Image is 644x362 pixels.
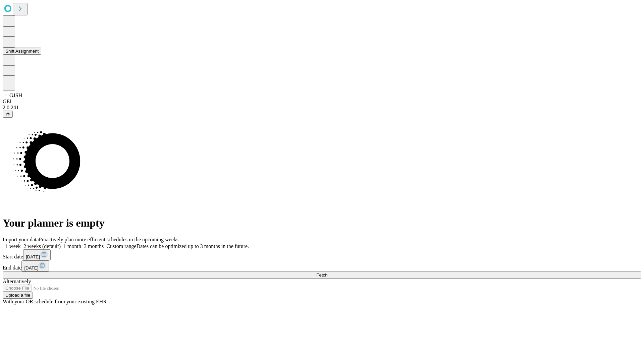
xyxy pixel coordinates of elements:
[23,249,51,260] button: [DATE]
[3,99,641,105] div: GEI
[3,271,641,279] button: Fetch
[106,243,136,249] span: Custom range
[3,249,641,260] div: Start date
[63,243,81,249] span: 1 month
[137,243,249,249] span: Dates can be optimized up to 3 months in the future.
[3,111,13,118] button: @
[3,279,31,284] span: Alternatively
[3,237,39,242] span: Import your data
[26,254,40,259] span: [DATE]
[5,243,21,249] span: 1 week
[3,299,107,304] span: With your OR schedule from your existing EHR
[84,243,104,249] span: 3 months
[5,112,10,117] span: @
[3,217,641,229] h1: Your planner is empty
[9,93,22,98] span: GJSH
[39,237,180,242] span: Proactively plan more efficient schedules in the upcoming weeks.
[24,265,38,270] span: [DATE]
[3,292,33,299] button: Upload a file
[21,260,49,271] button: [DATE]
[3,48,41,55] button: Shift Assignment
[3,105,641,111] div: 2.0.241
[316,273,327,278] span: Fetch
[3,260,641,271] div: End date
[23,243,61,249] span: 2 weeks (default)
